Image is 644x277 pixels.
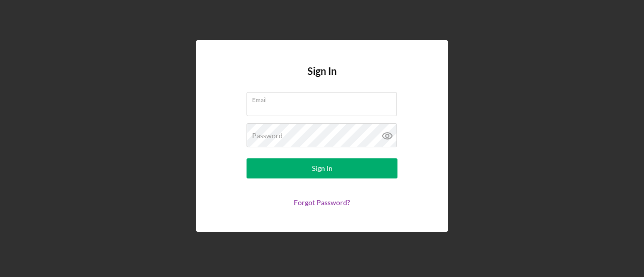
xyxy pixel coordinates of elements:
label: Password [252,132,283,140]
h4: Sign In [307,65,337,92]
div: Sign In [312,158,333,178]
button: Sign In [247,158,397,178]
a: Forgot Password? [294,198,350,207]
label: Email [252,93,397,104]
